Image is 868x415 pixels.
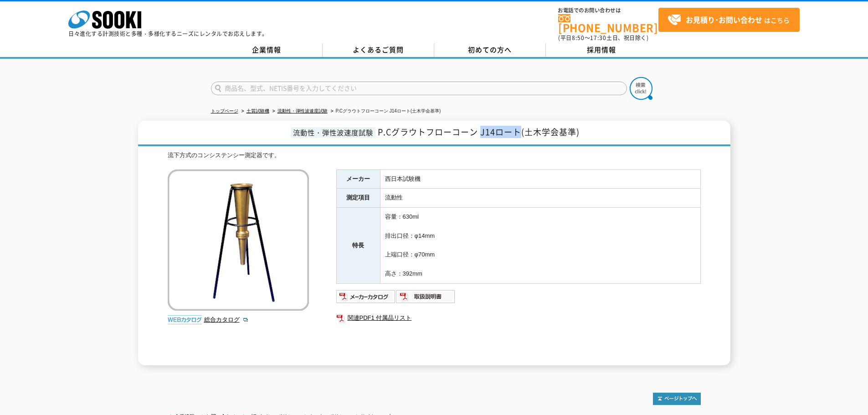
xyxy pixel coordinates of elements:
a: 流動性・弾性波速度試験 [277,108,328,113]
a: 企業情報 [211,43,323,57]
p: 日々進化する計測技術と多種・多様化するニーズにレンタルでお応えします。 [68,31,268,36]
span: お電話でのお問い合わせは [558,8,658,13]
th: メーカー [336,169,380,189]
img: P.Cグラウトフローコーン J14ロート(土木学会基準) [168,169,309,311]
a: 採用情報 [546,43,657,57]
a: お見積り･お問い合わせはこちら [658,8,800,32]
a: 初めての方へ [434,43,546,57]
span: 17:30 [590,34,606,42]
span: (平日 ～ 土日、祝日除く) [558,34,648,42]
li: P.Cグラウトフローコーン J14ロート(土木学会基準) [329,107,441,116]
td: 西日本試験機 [380,169,700,189]
strong: お見積り･お問い合わせ [686,14,762,25]
a: メーカーカタログ [336,295,396,302]
a: 総合カタログ [204,316,249,323]
img: メーカーカタログ [336,289,396,304]
a: トップページ [211,108,238,113]
span: 流動性・弾性波速度試験 [291,127,375,138]
a: 土質試験機 [247,108,269,113]
td: 容量：630ml 排出口径：φ14mm 上端口径：φ70mm 高さ：392mm [380,208,700,284]
input: 商品名、型式、NETIS番号を入力してください [211,82,627,95]
span: P.Cグラウトフローコーン J14ロート(土木学会基準) [378,126,580,138]
a: よくあるご質問 [323,43,434,57]
img: 取扱説明書 [396,289,456,304]
a: 関連PDF1 付属品リスト [336,312,701,324]
span: 初めての方へ [468,45,512,55]
td: 流動性 [380,189,700,208]
th: 測定項目 [336,189,380,208]
span: 8:50 [572,34,585,42]
img: btn_search.png [630,77,652,100]
span: はこちら [668,13,790,27]
div: 流下方式のコンシステンシー測定器です。 [168,151,701,160]
a: [PHONE_NUMBER] [558,14,658,33]
img: トップページへ [653,393,701,405]
img: webカタログ [168,315,202,324]
th: 特長 [336,208,380,284]
a: 取扱説明書 [396,295,456,302]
